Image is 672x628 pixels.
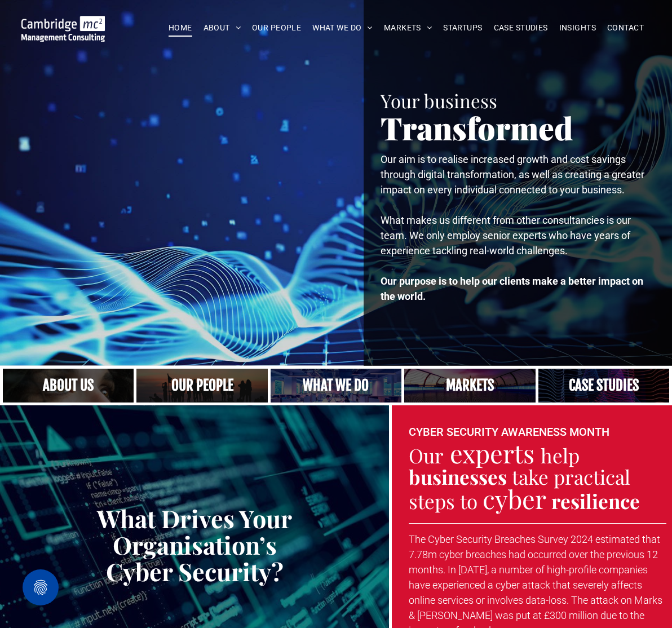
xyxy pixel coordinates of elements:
a: CASE STUDIES | See an Overview of All Our Case Studies | Cambridge Management Consulting [538,369,669,403]
span: experts [450,436,534,470]
a: Our Markets | Cambridge Management Consulting [404,369,535,403]
a: Close up of woman's face, centered on her eyes [3,369,134,403]
a: Your Business Transformed | Cambridge Management Consulting [21,17,105,29]
a: CONTACT [602,19,649,37]
span: Our [409,442,444,468]
span: help [541,442,580,468]
strong: resilience [551,488,640,514]
span: Transformed [381,107,573,148]
a: MARKETS [378,19,437,37]
span: cyber [483,481,546,515]
a: What Drives Your Organisation’s Cyber Security? [8,505,381,585]
a: A yoga teacher lifting his whole body off the ground in the peacock pose [271,369,401,403]
span: take practical steps to [409,463,630,514]
font: CYBER SECURITY AWARENESS MONTH [409,425,609,439]
a: CASE STUDIES [488,19,554,37]
span: What makes us different from other consultancies is our team. We only employ senior experts who h... [381,214,631,256]
strong: Our purpose is to help our clients make a better impact on the world. [381,275,643,302]
a: INSIGHTS [554,19,602,37]
span: Your business [381,88,497,113]
a: OUR PEOPLE [246,19,307,37]
span: Our aim is to realise increased growth and cost savings through digital transformation, as well a... [381,153,644,196]
a: ABOUT [198,19,247,37]
a: HOME [163,19,198,37]
a: WHAT WE DO [307,19,378,37]
img: Go to Homepage [21,16,105,42]
a: STARTUPS [437,19,488,37]
a: A crowd in silhouette at sunset, on a rise or lookout point [136,369,267,403]
strong: businesses [409,463,507,490]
